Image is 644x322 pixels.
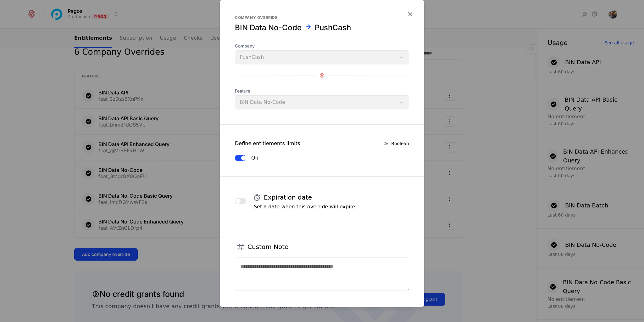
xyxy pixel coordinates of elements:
span: Company [235,42,409,49]
div: PushCash [315,22,351,32]
div: Company override [235,15,409,20]
div: BIN Data No-Code [235,22,302,32]
h4: Custom Note [247,242,288,251]
label: On [251,155,258,161]
span: Boolean [391,140,409,146]
div: Define entitlements limits [235,139,300,147]
h4: Expiration date [264,193,312,201]
p: Set a date when this override will expire. [254,203,357,210]
span: Feature [235,88,409,94]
